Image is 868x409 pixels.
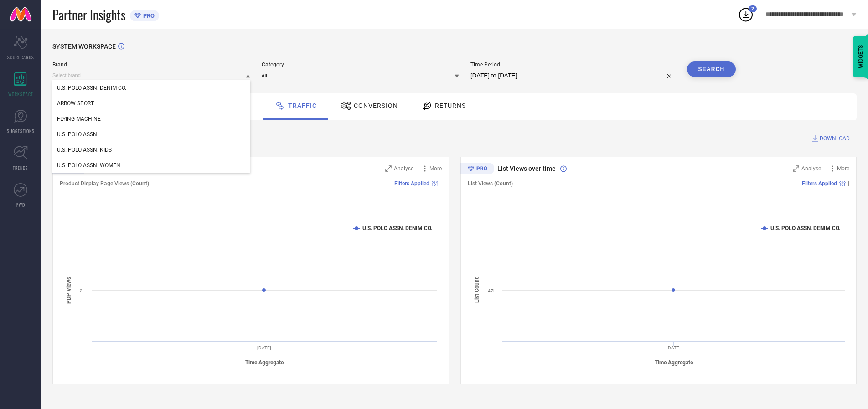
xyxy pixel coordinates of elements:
[738,6,754,23] div: Open download list
[793,165,799,172] svg: Zoom
[435,102,466,109] span: Returns
[468,180,513,187] span: List Views (Count)
[57,131,98,138] span: U.S. POLO ASSN.
[394,180,429,187] span: Filters Applied
[7,54,34,61] span: SCORECARDS
[394,165,413,172] span: Analyse
[52,61,250,68] span: Brand
[848,180,849,187] span: |
[8,91,33,97] span: WORKSPACE
[66,277,72,304] tspan: PDP Views
[52,158,250,173] div: U.S. POLO ASSN. WOMEN
[362,225,432,231] text: U.S. POLO ASSN. DENIM CO.
[60,180,149,187] span: Product Display Page Views (Count)
[57,100,94,107] span: ARROW SPORT
[141,12,155,19] span: PRO
[80,288,85,293] text: 2L
[52,127,250,142] div: U.S. POLO ASSN.
[7,128,35,134] span: SUGGESTIONS
[52,111,250,127] div: FLYING MACHINE
[288,102,317,109] span: Traffic
[52,80,250,96] div: U.S. POLO ASSN. DENIM CO.
[57,147,112,153] span: U.S. POLO ASSN. KIDS
[429,165,442,172] span: More
[262,61,460,68] span: Category
[57,85,126,91] span: U.S. POLO ASSN. DENIM CO.
[474,277,480,303] tspan: List Count
[385,165,392,172] svg: Zoom
[820,134,850,143] span: DOWNLOAD
[52,43,116,50] span: SYSTEM WORKSPACE
[16,201,25,208] span: FWD
[751,6,754,12] span: 2
[13,164,28,171] span: TRENDS
[470,70,676,81] input: Select time period
[460,163,494,176] div: Premium
[52,71,250,80] input: Select brand
[52,142,250,158] div: U.S. POLO ASSN. KIDS
[801,165,821,172] span: Analyse
[770,225,840,231] text: U.S. POLO ASSN. DENIM CO.
[57,116,101,122] span: FLYING MACHINE
[655,359,693,366] tspan: Time Aggregate
[488,288,496,293] text: 47L
[666,345,681,350] text: [DATE]
[802,180,837,187] span: Filters Applied
[52,96,250,111] div: ARROW SPORT
[837,165,849,172] span: More
[470,61,676,68] span: Time Period
[440,180,442,187] span: |
[57,162,120,169] span: U.S. POLO ASSN. WOMEN
[245,359,284,366] tspan: Time Aggregate
[257,345,271,350] text: [DATE]
[52,5,125,24] span: Partner Insights
[687,61,736,77] button: Search
[354,102,398,109] span: Conversion
[497,165,556,172] span: List Views over time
